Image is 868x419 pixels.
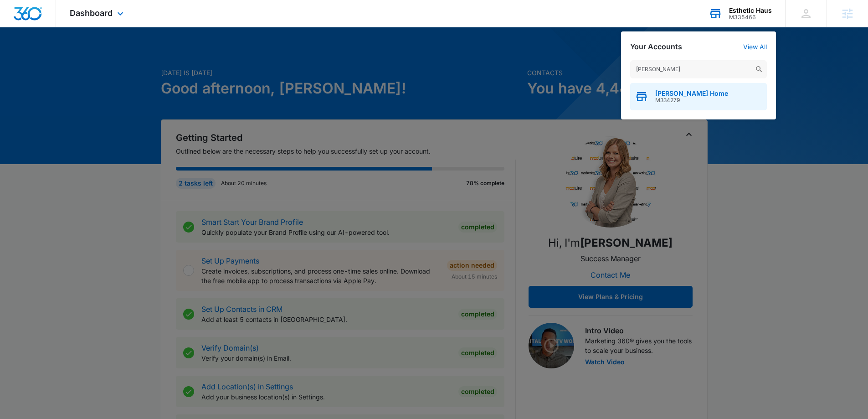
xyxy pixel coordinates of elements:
h2: Your Accounts [630,42,682,51]
button: [PERSON_NAME] HomeM334279 [630,83,767,110]
span: [PERSON_NAME] Home [655,90,728,97]
span: Dashboard [70,8,113,18]
a: View All [743,43,767,51]
span: M334279 [655,97,728,103]
div: account id [729,14,772,21]
div: account name [729,7,772,14]
input: Search Accounts [630,60,767,78]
